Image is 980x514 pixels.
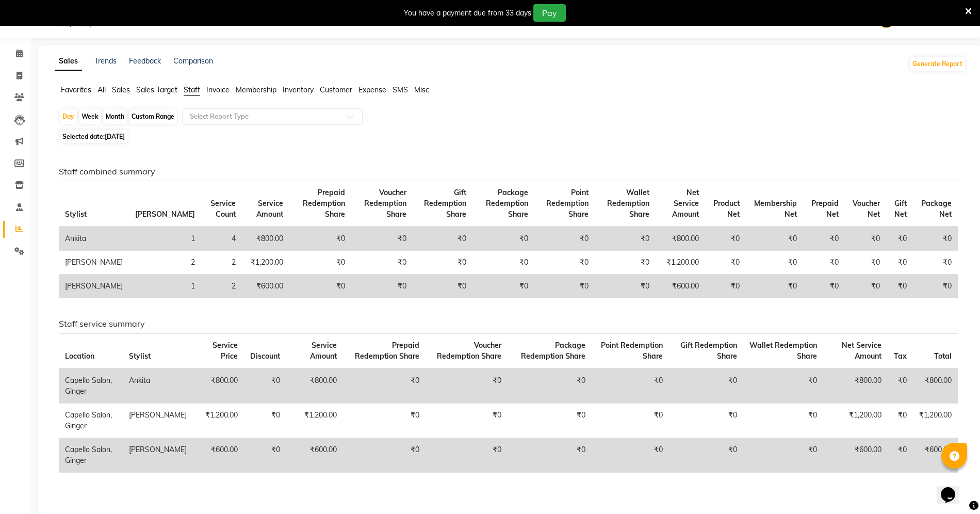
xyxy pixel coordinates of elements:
[669,403,743,438] td: ₹0
[129,251,201,275] td: 2
[656,275,705,298] td: ₹600.00
[803,275,845,298] td: ₹0
[426,438,508,472] td: ₹0
[823,438,888,472] td: ₹600.00
[508,368,592,404] td: ₹0
[173,56,213,66] a: Comparison
[811,199,839,219] span: Prepaid Net
[472,251,534,275] td: ₹0
[65,351,94,361] span: Location
[61,85,91,94] span: Favorites
[244,403,286,438] td: ₹0
[705,275,746,298] td: ₹0
[845,275,887,298] td: ₹0
[242,275,290,298] td: ₹600.00
[250,351,280,361] span: Discount
[534,227,595,251] td: ₹0
[853,199,880,219] span: Voucher Net
[743,368,823,404] td: ₹0
[426,403,508,438] td: ₹0
[129,109,177,124] div: Custom Range
[343,403,426,438] td: ₹0
[310,341,337,361] span: Service Amount
[534,275,595,298] td: ₹0
[534,251,595,275] td: ₹0
[601,341,663,361] span: Point Redemption Share
[213,341,238,361] span: Service Price
[193,403,244,438] td: ₹1,200.00
[123,438,193,472] td: [PERSON_NAME]
[656,227,705,251] td: ₹800.00
[845,227,887,251] td: ₹0
[803,227,845,251] td: ₹0
[595,227,656,251] td: ₹0
[592,403,669,438] td: ₹0
[803,251,845,275] td: ₹0
[60,130,127,143] span: Selected date:
[746,227,803,251] td: ₹0
[746,251,803,275] td: ₹0
[749,341,817,361] span: Wallet Redemption Share
[136,85,177,94] span: Sales Target
[521,341,585,361] span: Package Redemption Share
[351,227,413,251] td: ₹0
[343,438,426,472] td: ₹0
[59,227,129,251] td: Ankita
[129,227,201,251] td: 1
[754,199,797,219] span: Membership Net
[60,109,77,124] div: Day
[508,438,592,472] td: ₹0
[913,227,958,251] td: ₹0
[201,275,242,298] td: 2
[472,227,534,251] td: ₹0
[894,199,907,219] span: Gift Net
[672,188,699,219] span: Net Service Amount
[59,167,958,176] h6: Staff combined summary
[65,210,87,219] span: Stylist
[886,227,913,251] td: ₹0
[413,227,472,251] td: ₹0
[937,473,970,504] iframe: chat widget
[592,368,669,404] td: ₹0
[921,199,952,219] span: Package Net
[193,368,244,404] td: ₹800.00
[546,188,589,219] span: Point Redemption Share
[355,341,419,361] span: Prepaid Redemption Share
[97,85,106,94] span: All
[669,368,743,404] td: ₹0
[592,438,669,472] td: ₹0
[351,275,413,298] td: ₹0
[123,403,193,438] td: [PERSON_NAME]
[845,251,887,275] td: ₹0
[286,368,343,404] td: ₹800.00
[129,56,161,66] a: Feedback
[123,368,193,404] td: Ankita
[888,368,913,404] td: ₹0
[437,341,501,361] span: Voucher Redemption Share
[193,438,244,472] td: ₹600.00
[105,133,125,140] span: [DATE]
[94,56,117,66] a: Trends
[913,368,958,404] td: ₹800.00
[823,368,888,404] td: ₹800.00
[256,199,283,219] span: Service Amount
[414,85,429,94] span: Misc
[894,351,907,361] span: Tax
[244,438,286,472] td: ₹0
[242,227,290,251] td: ₹800.00
[201,227,242,251] td: 4
[201,251,242,275] td: 2
[656,251,705,275] td: ₹1,200.00
[289,227,351,251] td: ₹0
[393,85,408,94] span: SMS
[842,341,881,361] span: Net Service Amount
[242,251,290,275] td: ₹1,200.00
[244,368,286,404] td: ₹0
[129,351,151,361] span: Stylist
[533,4,566,22] button: Pay
[286,403,343,438] td: ₹1,200.00
[289,275,351,298] td: ₹0
[888,403,913,438] td: ₹0
[680,341,737,361] span: Gift Redemption Share
[351,251,413,275] td: ₹0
